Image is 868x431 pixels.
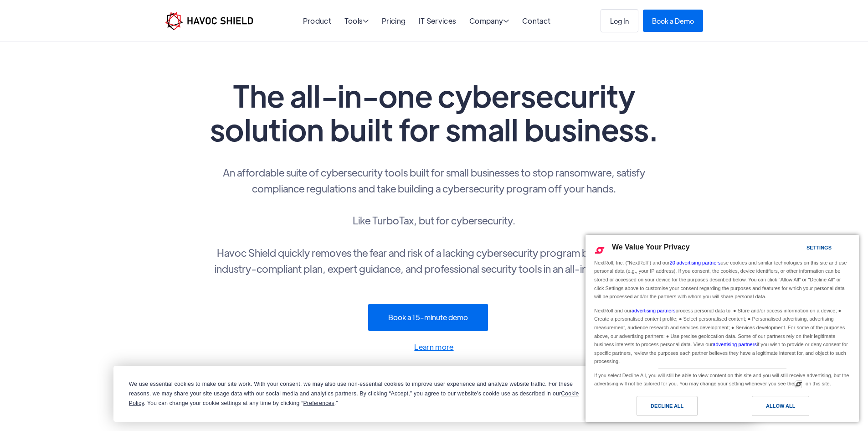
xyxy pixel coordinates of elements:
[206,78,662,146] h1: The all-in-one cybersecurity solution built for small business.
[722,396,853,421] a: Allow All
[522,16,550,26] a: Contact
[791,240,812,257] a: Settings
[643,10,703,32] a: Book a Demo
[592,258,852,302] div: NextRoll, Inc. ("NextRoll") and our use cookies and similar technologies on this site and use per...
[591,396,722,421] a: Decline All
[165,12,253,30] img: Havoc Shield logo
[469,17,509,26] div: Company
[303,400,334,406] span: Preferences
[670,260,721,265] a: 20 advertising partners
[344,17,369,26] div: Tools
[344,17,369,26] div: Tools
[206,341,662,353] a: Learn more
[469,17,509,26] div: Company
[612,243,690,251] span: We Value Your Privacy
[806,243,832,253] div: Settings
[503,17,509,25] span: 
[113,366,755,422] div: Cookie Consent Prompt
[592,369,852,389] div: If you select Decline All, you will still be able to view content on this site and you will still...
[303,16,331,26] a: Product
[206,164,662,276] p: An affordable suite of cybersecurity tools built for small businesses to stop ransomware, satisfy...
[713,342,757,347] a: advertising partners
[129,379,582,408] div: We use essential cookies to make our site work. With your consent, we may also use non-essential ...
[601,9,638,32] a: Log In
[632,308,676,313] a: advertising partners
[165,12,253,30] a: home
[368,304,488,331] a: Book a 15-minute demo
[592,304,852,367] div: NextRoll and our process personal data to: ● Store and/or access information on a device; ● Creat...
[419,16,457,26] a: IT Services
[382,16,406,26] a: Pricing
[651,401,683,411] div: Decline All
[766,401,795,411] div: Allow All
[363,17,369,25] span: 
